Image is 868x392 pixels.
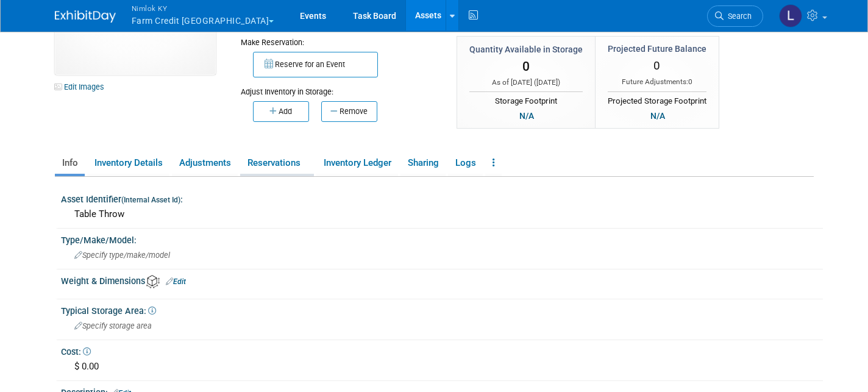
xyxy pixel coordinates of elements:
[241,77,438,98] div: Adjust Inventory in Storage:
[166,277,186,286] a: Edit
[172,152,238,174] a: Adjustments
[653,59,660,73] span: 0
[70,205,814,224] div: Table Throw
[779,4,802,27] img: Luc Schaefer
[469,77,583,88] div: As of [DATE] ( )
[688,77,692,86] span: 0
[536,78,558,87] span: [DATE]
[61,272,823,288] div: Weight & Dimensions
[469,91,583,107] div: Storage Footprint
[647,109,669,123] div: N/A
[132,2,274,15] span: Nimlok KY
[522,59,530,74] span: 0
[74,321,152,330] span: Specify storage area
[608,91,706,107] div: Projected Storage Footprint
[55,79,109,94] a: Edit Images
[55,10,116,23] img: ExhibitDay
[316,152,398,174] a: Inventory Ledger
[448,152,483,174] a: Logs
[146,275,160,288] img: Asset Weight and Dimensions
[61,190,823,205] div: Asset Identifier :
[74,251,170,260] span: Specify type/make/model
[469,43,583,55] div: Quantity Available in Storage
[87,152,169,174] a: Inventory Details
[707,5,763,27] a: Search
[608,43,706,55] div: Projected Future Balance
[61,231,823,246] div: Type/Make/Model:
[240,152,314,174] a: Reservations
[70,357,814,376] div: $ 0.00
[121,196,180,204] small: (Internal Asset Id)
[253,52,378,77] button: Reserve for an Event
[253,101,309,122] button: Add
[61,343,823,358] div: Cost:
[55,152,85,174] a: Info
[724,12,752,21] span: Search
[241,36,438,48] div: Make Reservation:
[61,306,156,316] span: Typical Storage Area:
[516,109,538,123] div: N/A
[400,152,446,174] a: Sharing
[321,101,377,122] button: Remove
[608,77,706,87] div: Future Adjustments:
